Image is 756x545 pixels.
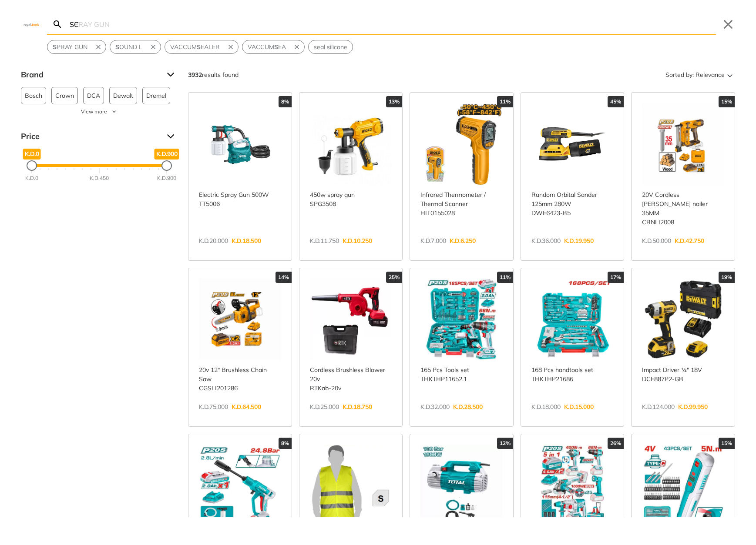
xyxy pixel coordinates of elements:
span: Crown [55,87,74,104]
button: Select suggestion: VACCUM SEALER [165,40,225,53]
div: 8% [279,96,292,107]
div: 13% [386,96,402,107]
svg: Sort [725,70,735,80]
button: Remove suggestion: VACCUM SEA [291,40,304,53]
div: 15% [719,96,735,107]
button: View more [21,108,178,116]
button: Bosch [21,87,46,104]
div: Minimum Price [27,160,37,171]
span: Dremel [146,87,166,104]
div: 26% [608,438,624,449]
div: 14% [276,272,292,283]
button: Select suggestion: VACCUM SEA [242,40,291,53]
button: Dremel [142,87,170,104]
span: seal silicone [314,43,347,52]
span: PRAY GUN [53,43,87,52]
span: VACCUM EA [248,43,286,52]
svg: Search [52,19,63,30]
div: 11% [497,272,513,283]
span: OUND L [115,43,142,52]
div: 45% [608,96,624,107]
div: results found [188,68,239,82]
strong: S [274,43,278,51]
button: Close [721,17,735,31]
span: DCA [87,87,100,104]
span: Dewalt [113,87,133,104]
span: Bosch [25,87,42,104]
svg: Remove suggestion: SOUND L [149,43,157,51]
button: Select suggestion: SOUND L [110,40,148,53]
div: Maximum Price [161,160,172,171]
div: Suggestion: SOUND L [110,40,161,54]
span: Relevance [696,68,725,82]
input: Search… [68,14,716,34]
span: Brand [21,68,160,82]
div: 8% [279,438,292,449]
button: Select suggestion: SPRAY GUN [47,40,93,53]
span: View more [81,108,107,116]
button: Remove suggestion: SPRAY GUN [93,40,106,53]
span: VACCUM EALER [170,43,220,52]
button: Dewalt [109,87,137,104]
div: 15% [719,438,735,449]
div: 12% [497,438,513,449]
svg: Remove suggestion: VACCUM SEA [293,43,301,51]
strong: 3932 [188,71,202,79]
div: Suggestion: VACCUM SEA [242,40,305,54]
div: Suggestion: SPRAY GUN [47,40,106,54]
img: Close [21,22,42,26]
button: Remove suggestion: SOUND L [148,40,161,53]
button: Remove suggestion: VACCUM SEALER [225,40,238,53]
div: Suggestion: VACCUM SEALER [165,40,239,54]
svg: Remove suggestion: VACCUM SEALER [227,43,235,51]
strong: S [115,43,119,51]
button: Crown [51,87,78,104]
span: Price [21,130,160,143]
div: 25% [386,272,402,283]
div: 19% [719,272,735,283]
div: 11% [497,96,513,107]
div: 17% [608,272,624,283]
strong: S [53,43,57,51]
strong: S [197,43,201,51]
div: K.D.0 [25,174,38,182]
div: K.D.900 [157,174,176,182]
button: DCA [83,87,104,104]
svg: Remove suggestion: SPRAY GUN [94,43,102,51]
button: Sorted by:Relevance Sort [664,68,735,82]
div: Suggestion: seal silicone [308,40,353,54]
button: Select suggestion: seal silicone [309,40,353,53]
div: K.D.450 [90,174,109,182]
